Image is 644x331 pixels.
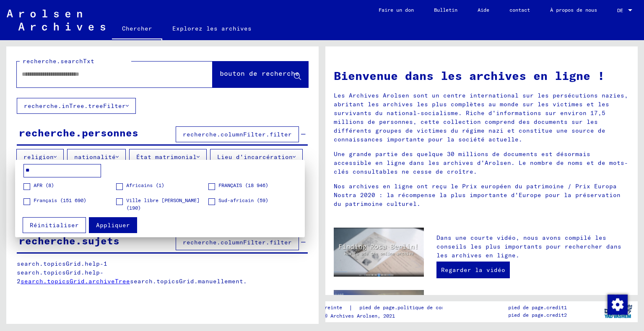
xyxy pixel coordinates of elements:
[608,295,628,315] img: Modifier le consentement
[218,182,268,188] font: FRANÇAIS (18 946)
[34,182,54,188] font: AFR (8)
[126,182,164,188] font: Africains (1)
[89,217,137,233] button: Appliquer
[96,221,130,229] font: Appliquer
[34,197,86,203] font: Français (151 690)
[126,197,200,211] font: Ville libre [PERSON_NAME] (190)
[218,197,268,203] font: Sud-africain (59)
[23,217,86,233] button: Réinitialiser
[30,221,79,229] font: Réinitialiser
